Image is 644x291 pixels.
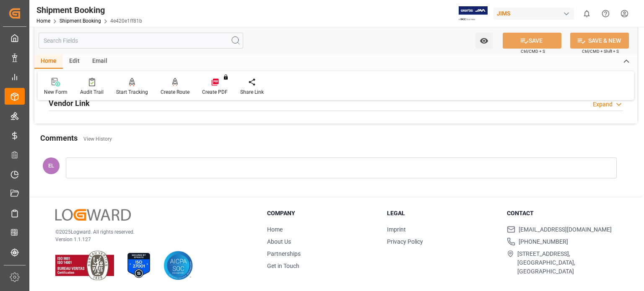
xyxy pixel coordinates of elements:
div: Home [34,54,63,69]
input: Search Fields [39,33,243,49]
a: Privacy Policy [387,238,423,245]
button: SAVE & NEW [570,33,629,49]
img: ISO 9001 & ISO 14001 Certification [55,251,114,280]
span: Ctrl/CMD + S [521,48,545,54]
a: Home [36,18,50,24]
div: Email [86,54,114,69]
a: About Us [267,238,291,245]
h3: Contact [507,209,616,218]
a: Partnerships [267,250,301,257]
img: ISO 27001 Certification [124,251,153,280]
p: Version 1.1.127 [55,236,246,243]
a: Home [267,226,283,233]
div: Create Route [161,88,190,96]
div: New Form [44,88,68,96]
button: show 0 new notifications [577,4,596,23]
a: Shipment Booking [60,18,101,24]
a: Imprint [387,226,406,233]
button: JIMS [493,5,577,21]
button: open menu [475,33,493,49]
button: SAVE [503,33,561,49]
h2: Vendor Link [49,98,90,109]
div: Edit [63,54,86,69]
a: Get in Touch [267,263,299,269]
span: [EMAIL_ADDRESS][DOMAIN_NAME] [519,225,612,234]
h2: Comments [40,132,78,144]
div: Audit Trail [80,88,104,96]
div: Expand [593,100,613,109]
img: AICPA SOC [164,251,193,280]
span: [PHONE_NUMBER] [519,237,568,246]
h3: Company [267,209,377,218]
a: View History [83,136,112,142]
img: Exertis%20JAM%20-%20Email%20Logo.jpg_1722504956.jpg [459,6,488,21]
img: Logward Logo [55,209,131,221]
div: Start Tracking [116,88,148,96]
h3: Legal [387,209,496,218]
div: Share Link [240,88,264,96]
div: JIMS [493,8,574,20]
span: Ctrl/CMD + Shift + S [582,48,619,54]
span: EL [48,162,54,169]
button: Help Center [596,4,615,23]
div: Shipment Booking [36,4,142,16]
p: © 2025 Logward. All rights reserved. [55,228,246,236]
span: [STREET_ADDRESS], [GEOGRAPHIC_DATA], [GEOGRAPHIC_DATA] [517,250,616,276]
